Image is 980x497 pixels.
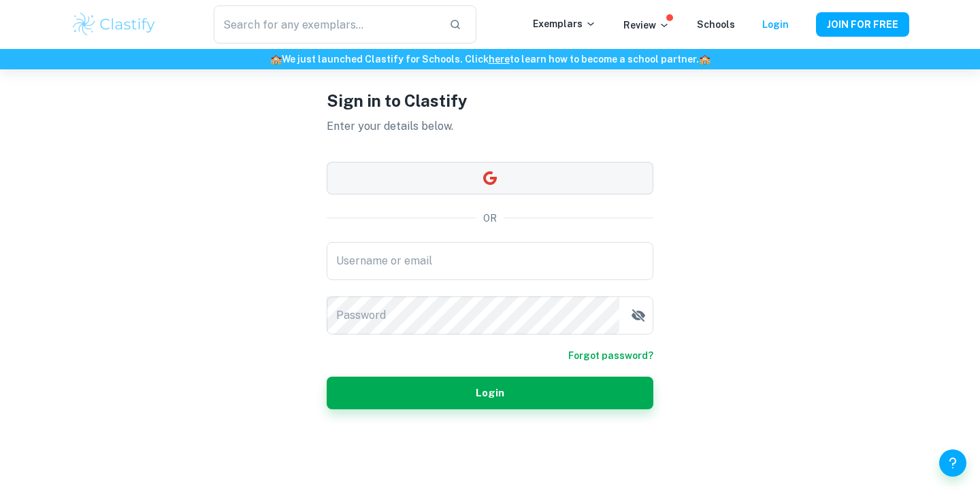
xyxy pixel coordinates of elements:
a: Login [762,19,789,30]
a: Forgot password? [568,348,653,363]
button: Login [327,377,653,409]
button: Help and Feedback [939,449,966,477]
button: JOIN FOR FREE [816,12,909,37]
p: Enter your details below. [327,118,653,135]
p: OR [483,211,497,226]
a: here [489,54,510,65]
p: Review [623,18,670,33]
input: Search for any exemplars... [214,5,438,44]
p: Exemplars [533,16,596,31]
a: Schools [697,19,735,30]
span: 🏫 [270,54,282,65]
img: Clastify logo [71,11,157,38]
h1: Sign in to Clastify [327,88,653,113]
h6: We just launched Clastify for Schools. Click to learn how to become a school partner. [3,52,977,67]
span: 🏫 [699,54,710,65]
